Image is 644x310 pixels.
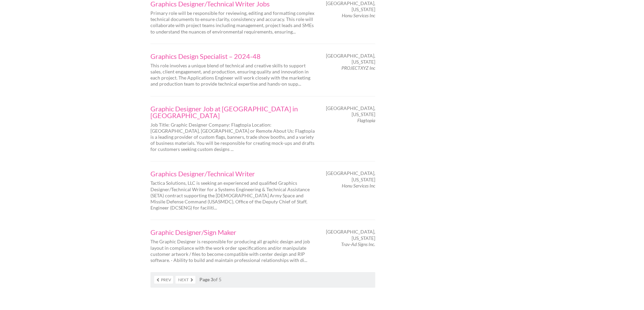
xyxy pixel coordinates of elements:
[175,276,195,284] a: Next
[342,183,375,189] em: Honu Services Inc
[341,65,375,71] em: PROJECTXYZ Inc
[326,53,375,65] span: [GEOGRAPHIC_DATA], [US_STATE]
[342,13,375,18] em: Honu Services Inc
[150,170,316,177] a: Graphics Designer/Technical Writer
[150,180,316,211] p: Tactica Solutions, LLC is seeking an experienced and qualified Graphics Designer/Technical Writer...
[154,276,173,284] a: Prev
[341,241,375,247] em: Trav-Ad Signs Inc.
[150,53,316,60] a: Graphics Design Specialist – 2024-48
[326,170,375,182] span: [GEOGRAPHIC_DATA], [US_STATE]
[326,105,375,117] span: [GEOGRAPHIC_DATA], [US_STATE]
[150,63,316,87] p: This role involves a unique blend of technical and creative skills to support sales, client engag...
[150,105,316,119] a: Graphic Designer Job at [GEOGRAPHIC_DATA] in [GEOGRAPHIC_DATA]
[150,122,316,153] p: Job Title: Graphic Designer Company: Flagtopia Location: [GEOGRAPHIC_DATA], [GEOGRAPHIC_DATA] or ...
[357,117,375,123] em: Flagtopia
[326,0,375,13] span: [GEOGRAPHIC_DATA], [US_STATE]
[150,239,316,263] p: The Graphic Designer is responsible for producing all graphic design and job layout in compliance...
[326,229,375,241] span: [GEOGRAPHIC_DATA], [US_STATE]
[150,229,316,236] a: Graphic Designer/Sign Maker
[150,0,316,7] a: Graphics Designer/Technical Writer Jobs
[150,10,316,35] p: Primary role will be responsible for reviewing, editing and formatting complex technical document...
[199,276,213,282] strong: Page 3
[150,272,375,288] nav: of 5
